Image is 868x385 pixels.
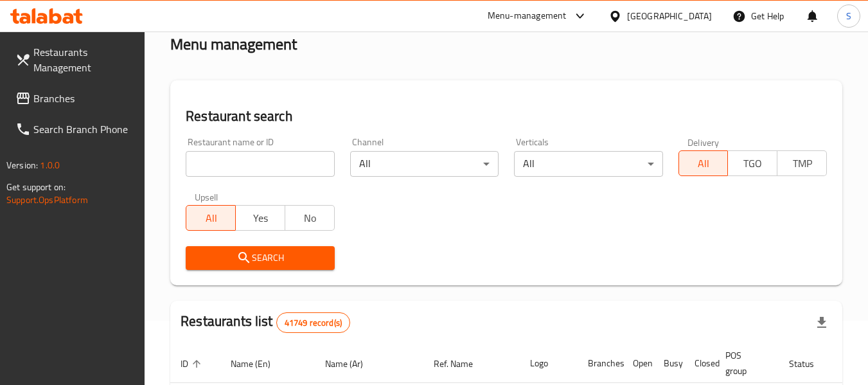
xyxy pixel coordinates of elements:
div: All [350,151,499,177]
a: Restaurants Management [5,37,145,83]
a: Search Branch Phone [5,114,145,145]
label: Upsell [195,192,218,201]
span: Search Branch Phone [33,121,135,137]
span: Yes [241,209,280,228]
th: Closed [684,344,715,383]
div: [GEOGRAPHIC_DATA] [627,9,712,23]
span: Ref. Name [434,356,490,372]
button: All [186,205,236,231]
a: Support.OpsPlatform [6,192,88,208]
span: Get support on: [6,179,66,195]
button: Yes [235,205,285,231]
h2: Restaurant search [186,107,827,126]
th: Branches [578,344,623,383]
span: TMP [783,154,822,173]
span: Name (En) [231,356,287,372]
div: Total records count [276,312,350,333]
span: ID [181,356,205,372]
button: All [678,150,729,176]
h2: Restaurants list [181,312,350,333]
span: Branches [33,91,135,106]
span: POS group [725,348,763,379]
span: All [191,209,231,228]
span: Name (Ar) [325,356,380,372]
button: TGO [727,150,777,176]
button: TMP [777,150,827,176]
span: S [846,9,851,23]
h2: Menu management [170,34,297,55]
span: 1.0.0 [40,157,60,174]
span: Restaurants Management [33,44,135,75]
th: Logo [520,344,578,383]
span: 41749 record(s) [277,317,350,329]
a: Branches [5,83,145,114]
span: No [290,209,330,228]
label: Delivery [687,138,720,147]
span: TGO [733,154,772,173]
button: Search [186,246,334,270]
input: Search for restaurant name or ID.. [186,151,334,177]
span: Search [196,250,324,266]
div: Menu-management [488,8,567,24]
span: Status [789,356,831,372]
button: No [285,205,335,231]
span: Version: [6,157,38,174]
div: Export file [806,307,837,338]
th: Open [623,344,653,383]
span: All [684,154,723,173]
th: Busy [653,344,684,383]
div: All [514,151,662,177]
